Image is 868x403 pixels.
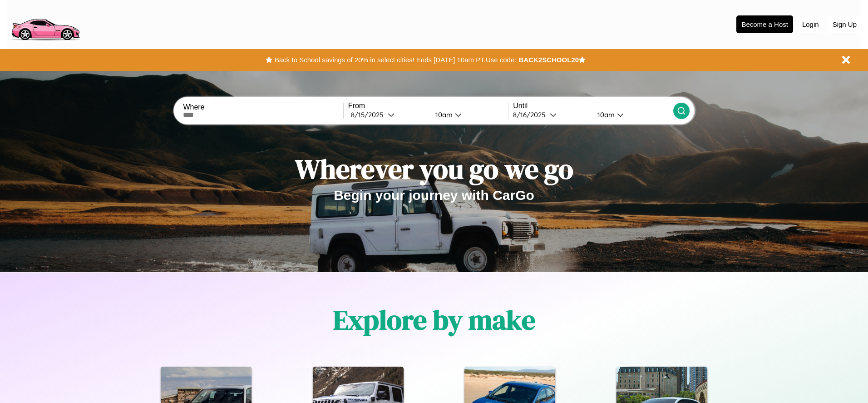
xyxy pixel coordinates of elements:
button: Login [798,16,824,33]
button: Sign Up [828,16,861,33]
div: 8 / 15 / 2025 [351,110,388,119]
button: 8/15/2025 [348,110,428,119]
b: BACK2SCHOOL20 [518,56,579,64]
button: Become a Host [736,15,793,33]
button: 10am [590,110,673,119]
img: logo [7,5,84,43]
div: 8 / 16 / 2025 [513,110,550,119]
label: From [348,102,508,110]
button: Back to School savings of 20% in select cities! Ends [DATE] 10am PT.Use code: [272,54,518,66]
h1: Explore by make [333,301,535,338]
button: 10am [428,110,508,119]
label: Until [513,102,673,110]
div: 10am [593,110,617,119]
label: Where [183,103,343,111]
div: 10am [431,110,455,119]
